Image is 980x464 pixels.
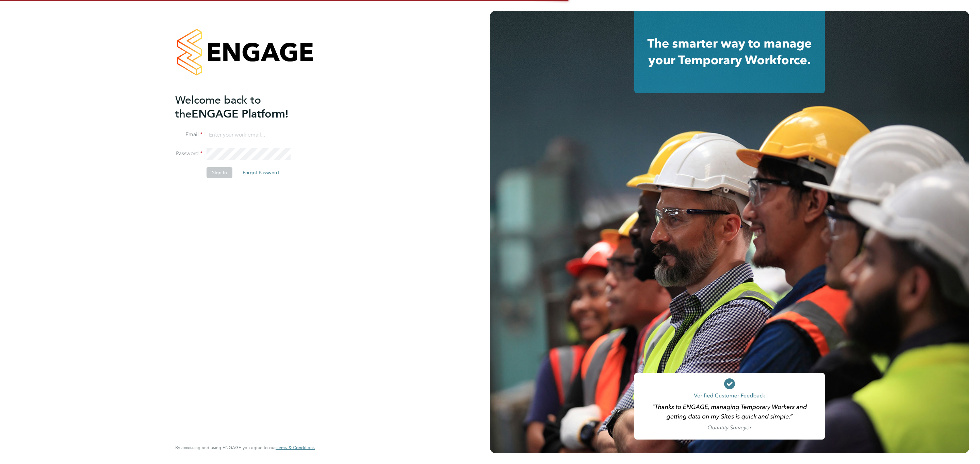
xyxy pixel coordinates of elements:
span: Welcome back to the [175,93,261,121]
a: Terms & Conditions [276,445,315,450]
h2: ENGAGE Platform! [175,93,308,121]
label: Password [175,150,202,157]
label: Email [175,131,202,138]
button: Sign In [207,167,232,178]
button: Forgot Password [237,167,284,178]
input: Enter your work email... [207,129,291,141]
span: By accessing and using ENGAGE you agree to our [175,445,315,450]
